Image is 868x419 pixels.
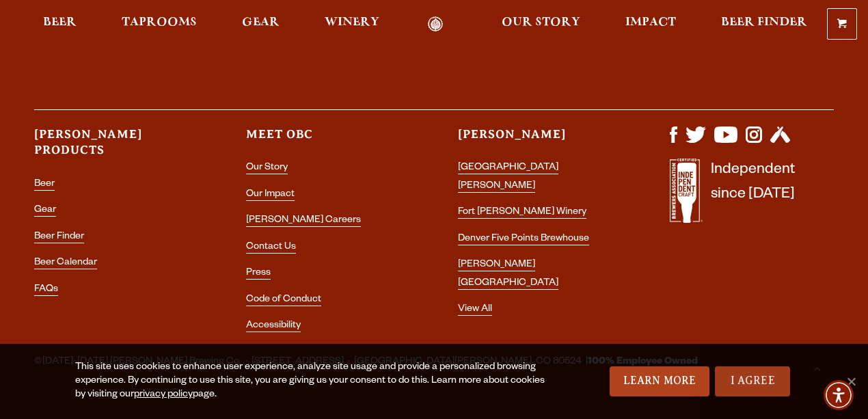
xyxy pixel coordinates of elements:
[246,242,296,254] a: Contact Us
[43,17,77,28] span: Beer
[246,215,361,227] a: [PERSON_NAME] Careers
[715,366,790,396] a: I Agree
[34,284,58,296] a: FAQs
[712,16,816,32] a: Beer Finder
[34,16,85,32] a: Beer
[242,17,280,28] span: Gear
[458,260,558,289] a: [PERSON_NAME] [GEOGRAPHIC_DATA]
[714,136,737,147] a: Visit us on YouTube
[316,16,388,32] a: Winery
[34,179,55,191] a: Beer
[134,390,193,401] a: privacy policy
[616,16,685,32] a: Impact
[409,16,461,32] a: Odell Home
[824,380,854,410] div: Accessibility Menu
[458,234,589,245] a: Denver Five Points Brewhouse
[458,207,586,219] a: Fort [PERSON_NAME] Winery
[721,17,807,28] span: Beer Finder
[686,136,706,147] a: Visit us on X (formerly Twitter)
[246,295,321,306] a: Code of Conduct
[770,136,790,147] a: Visit us on Untappd
[670,136,677,147] a: Visit us on Facebook
[34,232,84,243] a: Beer Finder
[113,16,206,32] a: Taprooms
[34,126,198,170] h3: [PERSON_NAME] Products
[493,16,589,32] a: Our Story
[625,17,676,28] span: Impact
[246,321,301,332] a: Accessibility
[246,189,295,201] a: Our Impact
[233,16,288,32] a: Gear
[325,17,379,28] span: Winery
[711,159,795,230] p: Independent since [DATE]
[458,304,492,316] a: View All
[246,163,288,174] a: Our Story
[122,17,197,28] span: Taprooms
[246,126,410,154] h3: Meet OBC
[458,163,558,192] a: [GEOGRAPHIC_DATA][PERSON_NAME]
[34,205,56,217] a: Gear
[610,366,710,396] a: Learn More
[502,17,580,28] span: Our Story
[34,258,97,269] a: Beer Calendar
[246,268,271,280] a: Press
[746,136,762,147] a: Visit us on Instagram
[458,126,622,154] h3: [PERSON_NAME]
[75,361,555,402] div: This site uses cookies to enhance user experience, analyze site usage and provide a personalized ...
